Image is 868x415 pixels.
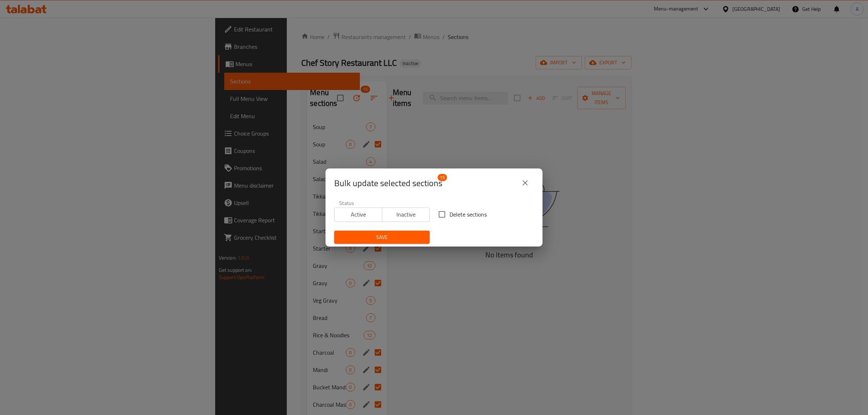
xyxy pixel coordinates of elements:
[337,209,379,220] span: Active
[340,233,424,242] span: Save
[438,174,447,181] span: 15
[516,174,534,192] button: close
[450,210,487,219] span: Delete sections
[334,177,442,189] span: Selected section count
[334,208,382,222] button: Active
[334,231,430,244] button: Save
[382,208,430,222] button: Inactive
[385,209,427,220] span: Inactive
